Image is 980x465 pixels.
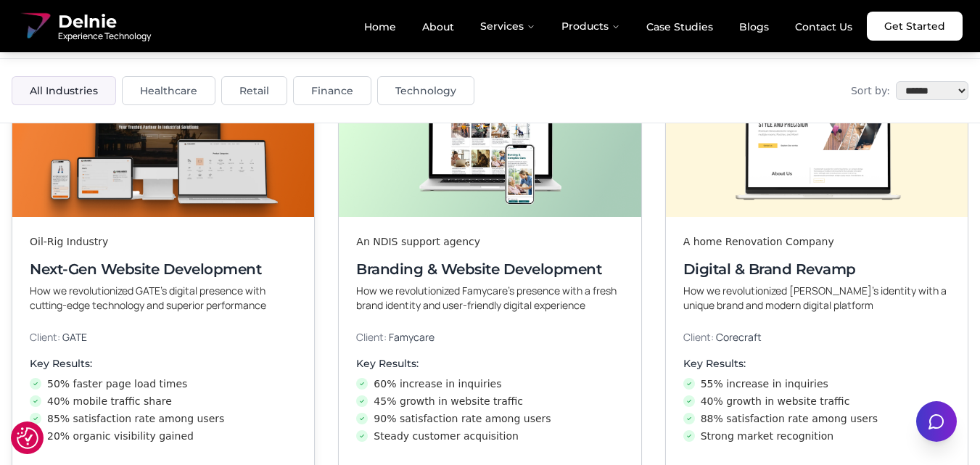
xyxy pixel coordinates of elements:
span: Experience Technology [58,30,151,42]
li: 50% faster page load times [30,376,297,391]
li: 60% increase in inquiries [356,376,623,391]
span: Sort by: [851,83,890,98]
li: Strong market recognition [683,429,950,443]
p: Client: [356,330,623,345]
img: Delnie Logo [17,9,52,44]
div: An NDIS support agency [356,234,623,249]
button: Open chat [916,401,957,442]
a: Home [353,15,408,39]
img: Branding & Website Development [339,78,641,217]
button: Services [469,12,547,41]
h3: Digital & Brand Revamp [683,259,950,279]
h3: Branding & Website Development [356,259,623,279]
li: 20% organic visibility gained [30,429,297,443]
button: Healthcare [122,76,215,105]
a: About [411,15,466,39]
p: Client: [30,330,297,345]
h4: Key Results: [30,356,297,371]
a: Delnie Logo Full [17,9,151,44]
h4: Key Results: [356,356,623,371]
a: Case Studies [635,15,725,39]
li: 40% mobile traffic share [30,394,297,408]
button: Products [550,12,632,41]
button: Cookie Settings [17,427,38,449]
p: Client: [683,330,950,345]
img: Next-Gen Website Development [12,78,314,217]
img: Revisit consent button [17,427,38,449]
h3: Next-Gen Website Development [30,259,297,279]
li: 40% growth in website traffic [683,394,950,408]
button: Finance [293,76,371,105]
li: Steady customer acquisition [356,429,623,443]
p: How we revolutionized Famycare’s presence with a fresh brand identity and user-friendly digital e... [356,284,623,313]
button: Retail [221,76,287,105]
span: GATE [62,330,87,344]
a: Get Started [867,12,963,41]
div: A home Renovation Company [683,234,950,249]
img: Digital & Brand Revamp [666,78,968,217]
li: 85% satisfaction rate among users [30,411,297,426]
li: 45% growth in website traffic [356,394,623,408]
nav: Main [353,12,864,41]
li: 90% satisfaction rate among users [356,411,623,426]
span: Corecraft [716,330,762,344]
a: Contact Us [783,15,864,39]
li: 88% satisfaction rate among users [683,411,950,426]
button: All Industries [12,76,116,105]
h4: Key Results: [683,356,950,371]
a: Blogs [728,15,781,39]
button: Technology [377,76,474,105]
p: How we revolutionized GATE’s digital presence with cutting-edge technology and superior performance [30,284,297,313]
div: Oil-Rig Industry [30,234,297,249]
span: Delnie [58,10,151,33]
span: Famycare [389,330,435,344]
li: 55% increase in inquiries [683,376,950,391]
p: How we revolutionized [PERSON_NAME]’s identity with a unique brand and modern digital platform [683,284,950,313]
